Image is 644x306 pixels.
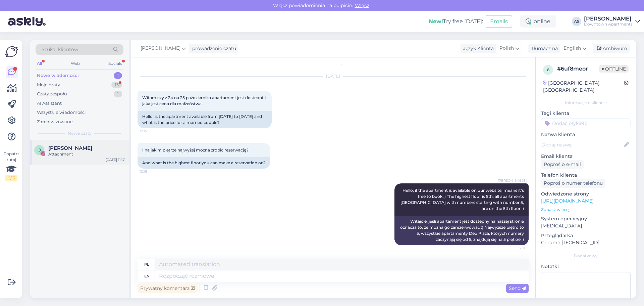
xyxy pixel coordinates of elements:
[69,59,81,68] div: Web
[541,222,631,229] p: [MEDICAL_DATA]
[584,21,633,27] div: Downtown Apartments
[37,109,86,116] div: Wszystkie wiadomości
[584,16,633,21] div: [PERSON_NAME]
[138,157,270,169] div: And what is the highest floor you can make a reservation on?
[140,129,165,134] span: 12:15
[114,72,122,79] div: 1
[5,45,18,58] img: Askly Logo
[141,45,180,52] span: [PERSON_NAME]
[541,232,631,239] p: Przeglądarka
[42,46,78,53] span: Szukaj klientów
[429,18,443,25] b: New!
[144,270,150,282] div: en
[528,45,558,52] div: Tłumacz na
[111,82,122,88] div: 13
[563,45,581,52] span: English
[48,151,125,157] div: Attachment
[38,147,41,152] span: O
[37,72,79,79] div: Nowe wiadomości
[541,131,631,138] p: Nazwa klienta
[541,253,631,259] div: Dodatkowy
[37,91,67,97] div: Czaty zespołu
[541,160,584,169] div: Poproś o e-mail
[190,45,236,52] div: prowadzenie czatu
[37,119,73,125] div: Zarchiwizowane
[501,246,527,251] span: 12:20
[36,59,43,68] div: All
[429,17,483,26] div: Try free [DATE]:
[114,91,122,97] div: 1
[138,73,529,79] div: [DATE]
[541,110,631,117] p: Tagi klienta
[138,111,272,128] div: Hello, is the apartment available from [DATE] to [DATE] and what is the price for a married couple?
[68,130,92,136] span: Nowe czaty
[541,198,594,204] a: [URL][DOMAIN_NAME]
[593,44,630,53] div: Archiwum
[541,190,631,198] p: Odwiedzone strony
[543,80,624,94] div: [GEOGRAPHIC_DATA], [GEOGRAPHIC_DATA]
[541,153,631,160] p: Email klienta
[584,16,640,27] a: [PERSON_NAME]Downtown Apartments
[520,15,556,28] div: online
[541,179,605,188] div: Poproś o numer telefonu
[599,65,629,73] span: Offline
[142,95,267,106] span: Witam czy z 24 na 25 października apartament jest dosteont i jaka jest cena dla małżeństwa
[107,59,123,68] div: Socials
[461,45,494,52] div: Język Klienta
[509,285,526,291] span: Send
[541,263,631,270] p: Notatki
[144,259,149,270] div: pl
[541,207,631,213] p: Zobacz więcej ...
[498,178,527,183] span: [PERSON_NAME]
[499,45,514,52] span: Polish
[37,100,62,107] div: AI Assistant
[486,15,512,28] button: Emails
[106,157,125,162] div: [DATE] 11:17
[541,100,631,106] div: Informacje o kliencie
[541,172,631,179] p: Telefon klienta
[541,141,623,148] input: Dodaj nazwę
[541,239,631,246] p: Chrome [TECHNICAL_ID]
[557,65,599,73] div: # 6uf8meor
[142,147,249,152] span: I na jakim piętrze najwyżej mozna zrobic rezerwację?
[541,118,631,128] input: Dodać etykietę
[138,284,198,293] div: Prywatny komentarz
[547,67,549,72] span: 6
[5,175,17,181] div: 2 / 3
[37,82,60,88] div: Moje czaty
[572,17,581,26] div: AS
[400,188,525,211] span: Hello, if the apartment is available on our website, means it's free to book :) The highest floor...
[140,169,165,174] span: 12:16
[541,215,631,222] p: System operacyjny
[353,2,371,8] span: Włącz
[5,151,17,181] div: Popatrz tutaj
[394,216,529,245] div: Witajcie, jeśli apartament jest dostępny na naszej stronie oznacza to, że można go zarezerwować :...
[48,145,92,151] span: Oliwia Misiaszek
